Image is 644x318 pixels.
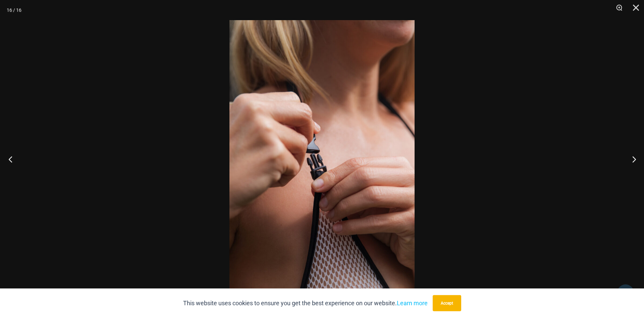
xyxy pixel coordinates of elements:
[183,298,428,308] p: This website uses cookies to ensure you get the best experience on our website.
[397,300,428,307] a: Learn more
[433,295,461,311] button: Accept
[619,142,644,176] button: Next
[229,20,415,298] img: Trade Winds IvoryInk 819 One Piece 04
[7,5,21,15] div: 16 / 16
